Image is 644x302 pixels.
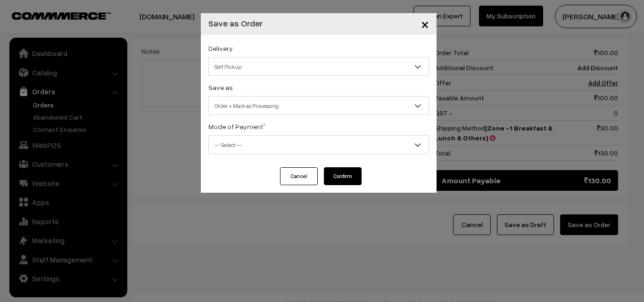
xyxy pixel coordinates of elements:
span: × [421,15,429,33]
label: Delivery [208,43,233,53]
button: Cancel [280,167,318,185]
label: Save as [208,82,233,92]
label: Mode of Payment [208,122,265,131]
span: Self Pickup [208,57,429,76]
button: Confirm [324,167,362,185]
span: -- Select -- [209,137,429,153]
span: Order + Mark as Processing [208,96,429,115]
span: Order + Mark as Processing [209,98,429,114]
button: Close [413,9,437,39]
h4: Save as Order [208,17,263,30]
span: Self Pickup [209,58,429,75]
span: -- Select -- [208,135,429,154]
